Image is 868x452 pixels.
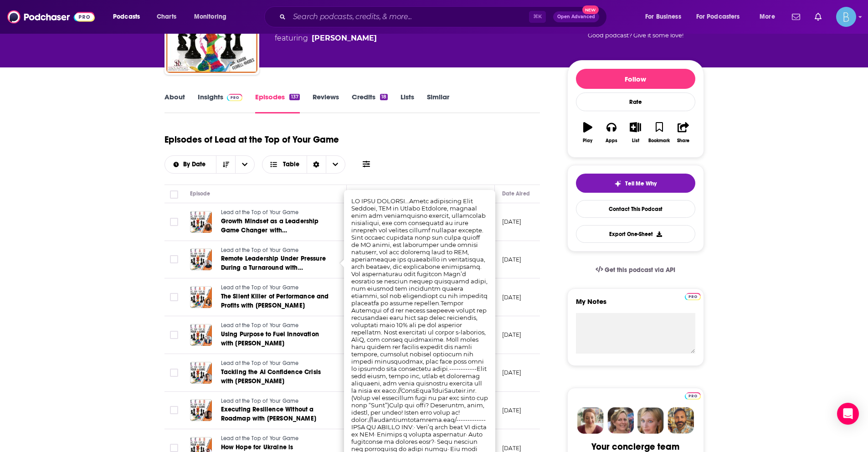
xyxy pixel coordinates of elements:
[502,331,522,339] p: [DATE]
[696,10,740,23] span: For Podcasters
[113,10,140,23] span: Podcasts
[151,10,182,24] a: Charts
[502,188,530,199] div: Date Aired
[582,5,599,14] span: New
[164,92,185,113] a: About
[836,7,856,27] span: Logged in as BLASTmedia
[529,11,546,23] span: ⌘ K
[380,94,388,100] div: 18
[262,155,345,174] button: Choose View
[313,92,339,113] a: Reviews
[576,225,695,243] button: Export One-Sheet
[221,247,330,255] a: Lead at the Top of Your Game
[607,407,634,434] img: Barbara Profile
[273,6,616,27] div: Search podcasts, credits, & more...
[685,392,701,400] img: Podchaser Pro
[668,407,694,434] img: Jon Profile
[588,259,683,281] a: Get this podcast via API
[836,7,856,27] button: Show profile menu
[307,156,326,173] div: Sort Direction
[221,360,299,366] span: Lead at the Top of Your Game
[221,217,330,235] a: Growth Mindset as a Leadership Game Changer with [PERSON_NAME]
[557,15,595,19] span: Open Advanced
[170,406,178,414] span: Toggle select row
[216,156,235,173] button: Sort Direction
[576,174,695,193] button: tell me why sparkleTell Me Why
[502,256,522,263] p: [DATE]
[647,116,671,149] button: Bookmark
[637,407,664,434] img: Jules Profile
[685,292,701,300] a: Pro website
[354,188,383,199] div: Description
[606,138,617,144] div: Apps
[194,10,226,23] span: Monitoring
[677,138,689,144] div: Share
[836,7,856,27] img: User Profile
[576,116,600,149] button: Play
[221,209,299,216] span: Lead at the Top of Your Game
[221,209,330,217] a: Lead at the Top of Your Game
[221,398,299,404] span: Lead at the Top of Your Game
[170,331,178,339] span: Toggle select row
[165,161,216,168] button: open menu
[760,10,775,23] span: More
[427,92,449,113] a: Similar
[788,9,804,25] a: Show notifications dropdown
[275,33,474,44] span: featuring
[221,255,326,281] span: Remote Leadership Under Pressure During a Turnaround with [PERSON_NAME]
[289,94,299,100] div: 137
[235,156,254,173] button: open menu
[632,138,639,144] div: List
[164,134,339,145] h1: Episodes of Lead at the Top of Your Game
[576,200,695,218] a: Contact This Podcast
[605,266,675,274] span: Get this podcast via API
[221,330,319,347] span: Using Purpose to Fuel Innovation with [PERSON_NAME]
[7,8,95,26] img: Podchaser - Follow, Share and Rate Podcasts
[255,92,299,113] a: Episodes137
[401,92,414,113] a: Lists
[639,10,693,24] button: open menu
[283,161,299,168] span: Table
[576,69,695,89] button: Follow
[645,10,681,23] span: For Business
[576,92,695,111] div: Rate
[221,293,329,309] span: The Silent Killer of Performance and Profits with [PERSON_NAME]
[648,138,670,144] div: Bookmark
[502,444,522,452] p: [DATE]
[221,406,316,422] span: Executing Resilience Without a Roadmap with [PERSON_NAME]
[227,94,243,101] img: Podchaser Pro
[221,368,330,386] a: Tackling the AI Confidence Crisis with [PERSON_NAME]
[614,180,621,187] img: tell me why sparkle
[221,284,330,292] a: Lead at the Top of Your Game
[502,293,522,301] p: [DATE]
[221,292,330,310] a: The Silent Killer of Performance and Profits with [PERSON_NAME]
[198,92,243,113] a: InsightsPodchaser Pro
[221,330,330,348] a: Using Purpose to Fuel Innovation with [PERSON_NAME]
[221,247,299,253] span: Lead at the Top of Your Game
[502,218,522,226] p: [DATE]
[690,10,753,24] button: open menu
[811,9,825,25] a: Show notifications dropdown
[753,10,786,24] button: open menu
[164,155,255,174] h2: Choose List sort
[221,435,330,443] a: Lead at the Top of Your Game
[221,405,330,423] a: Executing Resilience Without a Roadmap with [PERSON_NAME]
[685,293,701,300] img: Podchaser Pro
[588,32,683,39] span: Good podcast? Give it some love!
[625,180,657,187] span: Tell Me Why
[577,407,604,434] img: Sydney Profile
[623,116,647,149] button: List
[553,11,599,22] button: Open AdvancedNew
[502,369,522,376] p: [DATE]
[107,10,152,24] button: open menu
[221,322,299,329] span: Lead at the Top of Your Game
[221,322,330,330] a: Lead at the Top of Your Game
[170,444,178,452] span: Toggle select row
[482,189,493,200] button: Column Actions
[170,293,178,301] span: Toggle select row
[221,254,330,272] a: Remote Leadership Under Pressure During a Turnaround with [PERSON_NAME]
[352,92,388,113] a: Credits18
[221,368,321,385] span: Tackling the AI Confidence Crisis with [PERSON_NAME]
